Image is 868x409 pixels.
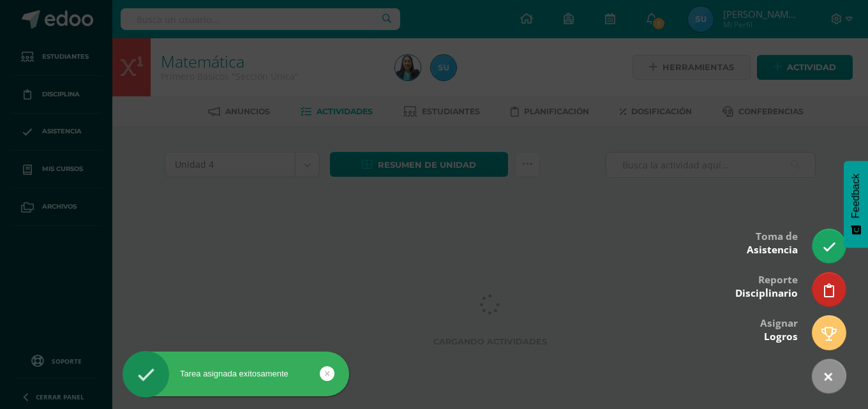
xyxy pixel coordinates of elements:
button: Feedback - Mostrar encuesta [844,161,868,248]
span: Disciplinario [735,286,798,300]
span: Logros [764,330,798,343]
div: Toma de [747,221,798,263]
div: Reporte [735,265,798,306]
span: Feedback [850,174,862,218]
span: Asistencia [747,243,798,257]
div: Tarea asignada exitosamente [123,368,349,380]
div: Asignar [760,308,798,350]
